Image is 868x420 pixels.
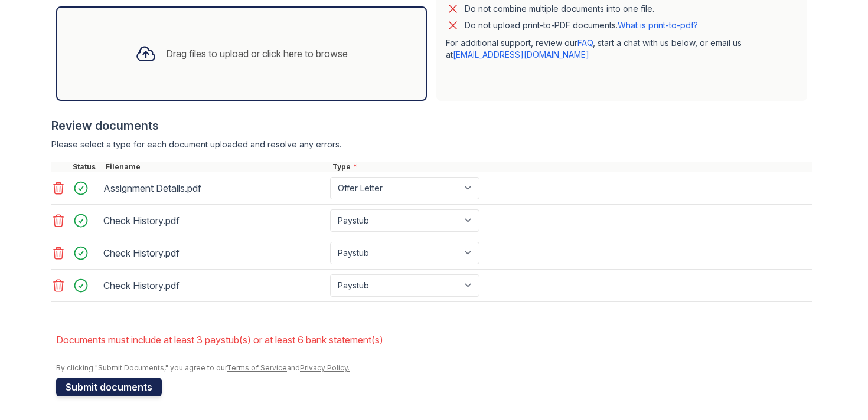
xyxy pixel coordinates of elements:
[103,244,325,262] div: Check History.pdf
[56,363,812,373] div: By clicking "Submit Documents," you agree to our and
[166,47,348,61] div: Drag files to upload or click here to browse
[70,162,103,172] div: Status
[300,363,350,372] a: Privacy Policy.
[446,37,798,61] p: For additional support, review our , start a chat with us below, or email us at
[51,117,812,134] div: Review documents
[453,50,589,60] a: [EMAIL_ADDRESS][DOMAIN_NAME]
[465,19,698,31] p: Do not upload print-to-PDF documents.
[103,211,325,230] div: Check History.pdf
[56,328,812,352] li: Documents must include at least 3 paystub(s) or at least 6 bank statement(s)
[103,276,325,295] div: Check History.pdf
[330,162,812,172] div: Type
[56,378,162,396] button: Submit documents
[577,38,593,48] a: FAQ
[465,2,654,16] div: Do not combine multiple documents into one file.
[103,162,330,172] div: Filename
[51,139,812,150] div: Please select a type for each document uploaded and resolve any errors.
[227,363,287,372] a: Terms of Service
[618,20,698,30] a: What is print-to-pdf?
[103,179,325,198] div: Assignment Details.pdf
